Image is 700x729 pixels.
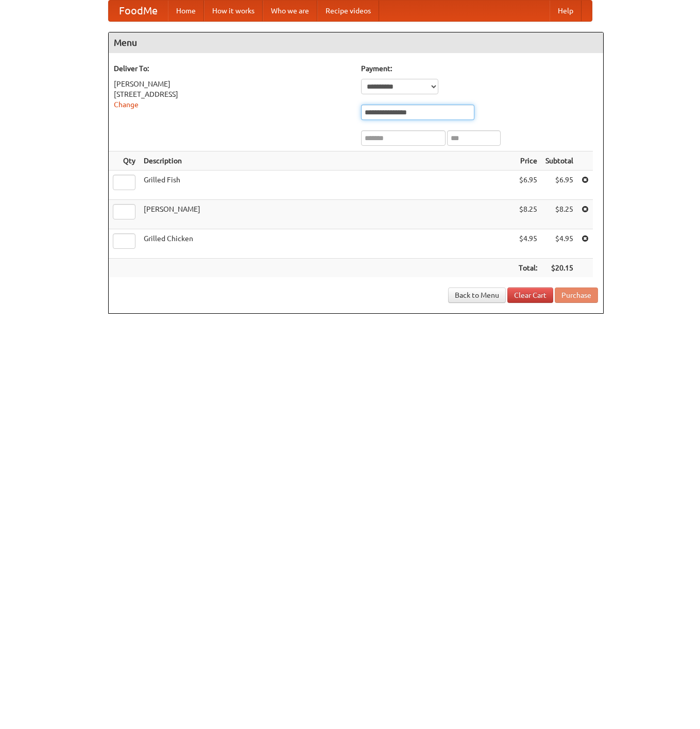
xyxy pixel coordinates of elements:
[114,100,139,109] a: Change
[541,200,577,229] td: $8.25
[109,1,168,21] a: FoodMe
[541,171,577,200] td: $6.95
[263,1,317,21] a: Who we are
[515,151,541,171] th: Price
[515,171,541,200] td: $6.95
[168,1,204,21] a: Home
[515,229,541,259] td: $4.95
[555,287,598,303] button: Purchase
[114,79,351,89] div: [PERSON_NAME]
[114,63,351,74] h5: Deliver To:
[448,287,506,303] a: Back to Menu
[507,287,553,303] a: Clear Cart
[317,1,379,21] a: Recipe videos
[541,259,577,278] th: $20.15
[109,32,603,53] h4: Menu
[140,171,515,200] td: Grilled Fish
[140,229,515,259] td: Grilled Chicken
[515,259,541,278] th: Total:
[114,89,351,99] div: [STREET_ADDRESS]
[140,200,515,229] td: [PERSON_NAME]
[109,151,140,171] th: Qty
[361,63,598,74] h5: Payment:
[541,151,577,171] th: Subtotal
[515,200,541,229] td: $8.25
[550,1,582,21] a: Help
[140,151,515,171] th: Description
[541,229,577,259] td: $4.95
[204,1,263,21] a: How it works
